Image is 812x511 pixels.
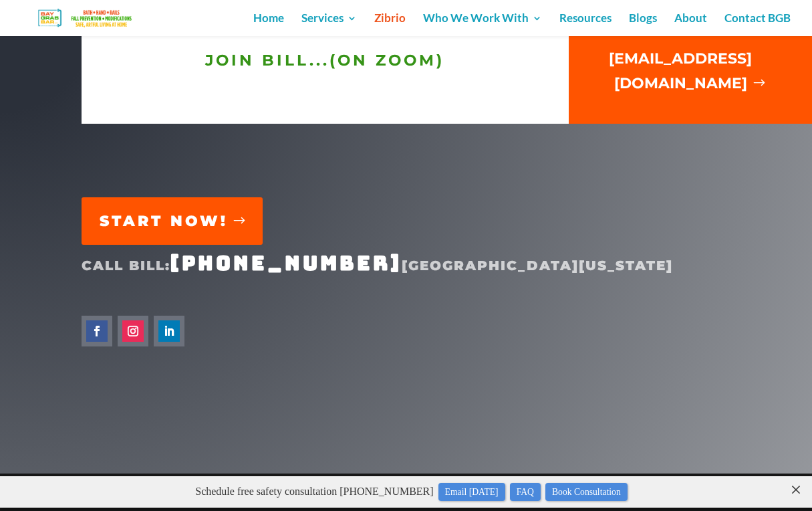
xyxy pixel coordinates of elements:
a: Email [DATE] [438,7,505,25]
a: [PHONE_NUMBER] [170,249,402,276]
a: About [674,13,707,36]
a: Resources [559,13,612,36]
close: × [789,3,803,16]
a: Services [301,13,357,36]
img: Bay Grab Bar [23,6,150,29]
a: FAQ [510,7,541,25]
p: CALL BILL: [GEOGRAPHIC_DATA][US_STATE] [82,251,731,278]
a: Follow on Facebook [82,316,112,346]
a: Contact BGB [724,13,791,36]
a: Home [253,13,284,36]
a: START NOW! [82,197,263,245]
p: Schedule free safety consultation [PHONE_NUMBER] [32,5,791,26]
a: Follow on Instagram [118,316,148,346]
a: Zibrio [374,13,406,36]
a: [EMAIL_ADDRESS][DOMAIN_NAME] [569,18,812,124]
a: Who We Work With [423,13,542,36]
a: Blogs [629,13,657,36]
a: Book Consultation [545,7,628,25]
span: JOIN BILL...(on ZOOM) [205,51,444,70]
a: Follow on LinkedIn [154,316,184,346]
